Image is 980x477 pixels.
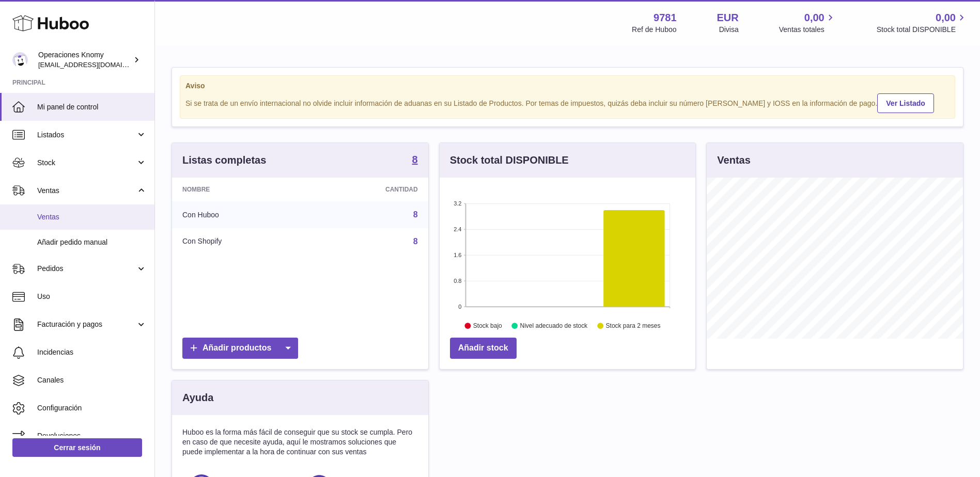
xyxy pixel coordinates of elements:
th: Cantidad [308,178,428,201]
td: Con Huboo [172,201,308,228]
a: Añadir productos [182,338,298,359]
a: 8 [413,210,418,219]
text: Nivel adecuado de stock [520,323,588,330]
text: 3.2 [454,200,461,206]
a: 8 [413,237,418,246]
span: Configuración [37,403,147,413]
h3: Listas completas [182,153,266,167]
a: Ver Listado [877,93,934,113]
span: Stock total DISPONIBLE [877,25,968,35]
td: Con Shopify [172,228,308,255]
strong: EUR [717,11,739,25]
span: [EMAIL_ADDRESS][DOMAIN_NAME] [38,60,152,69]
span: Ventas [37,212,147,222]
h3: Stock total DISPONIBLE [450,153,569,167]
span: Ventas [37,186,136,196]
text: Stock bajo [473,323,502,330]
span: Canales [37,375,147,385]
div: Operaciones Knomy [38,50,131,70]
a: 0,00 Ventas totales [779,11,836,35]
span: Pedidos [37,264,136,274]
span: Devoluciones [37,431,147,441]
strong: 9781 [654,11,677,25]
text: 0 [458,304,461,310]
a: Añadir stock [450,338,517,359]
span: Incidencias [37,347,147,357]
span: 0,00 [936,11,956,25]
div: Divisa [719,25,739,35]
span: Mi panel de control [37,102,147,112]
h3: Ventas [717,153,750,167]
img: operaciones@selfkit.com [12,52,28,68]
p: Huboo es la forma más fácil de conseguir que su stock se cumpla. Pero en caso de que necesite ayu... [182,427,418,457]
text: 0.8 [454,278,461,284]
a: 0,00 Stock total DISPONIBLE [877,11,968,35]
text: 1.6 [454,252,461,258]
h3: Ayuda [182,391,213,405]
span: 0,00 [804,11,825,25]
span: Uso [37,292,147,301]
span: Facturación y pagos [37,320,136,329]
strong: Aviso [185,81,950,91]
a: 8 [412,154,418,167]
strong: 8 [412,154,418,165]
span: Añadir pedido manual [37,237,147,247]
a: Cerrar sesión [12,438,142,457]
div: Si se trata de un envío internacional no olvide incluir información de aduanas en su Listado de P... [185,92,950,113]
span: Ventas totales [779,25,836,35]
span: Stock [37,158,136,168]
span: Listados [37,130,136,140]
th: Nombre [172,178,308,201]
text: 2.4 [454,226,461,232]
text: Stock para 2 meses [606,323,661,330]
div: Ref de Huboo [632,25,676,35]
